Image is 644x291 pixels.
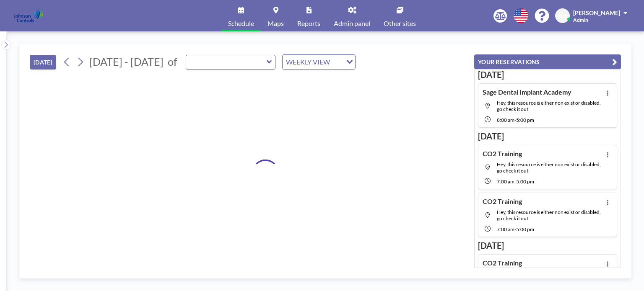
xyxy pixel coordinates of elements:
span: Hey, this resource is either non exist or disabled, go check it out [497,161,601,174]
span: Other sites [384,20,416,27]
span: Hey, this resource is either non exist or disabled, go check it out [497,209,601,221]
span: XH [558,12,567,20]
span: Maps [267,20,284,27]
h4: CO2 Training [483,259,522,267]
span: 5:00 PM [516,226,534,232]
span: WEEKLY VIEW [284,57,332,67]
span: [DATE] - [DATE] [89,55,164,68]
span: Schedule [228,20,254,27]
span: [PERSON_NAME] [573,9,620,16]
img: organization-logo [13,8,43,24]
span: Hey, this resource is either non exist or disabled, go check it out [497,100,601,112]
span: 7:00 AM [497,178,514,185]
span: - [514,117,516,123]
h4: CO2 Training [483,197,522,206]
span: - [514,226,516,232]
h4: CO2 Training [483,149,522,158]
span: - [514,178,516,185]
span: 8:00 AM [497,117,514,123]
span: of [168,55,177,68]
span: 5:00 PM [516,178,534,185]
span: Admin panel [334,20,370,27]
input: Search for option [332,57,341,67]
h3: [DATE] [478,70,617,80]
span: 7:00 AM [497,226,514,232]
h3: [DATE] [478,131,617,142]
span: 5:00 PM [516,117,534,123]
span: Admin [573,17,588,23]
h3: [DATE] [478,240,617,251]
button: YOUR RESERVATIONS [474,54,621,69]
h4: Sage Dental Implant Academy [483,88,571,96]
div: Search for option [283,55,355,69]
span: Reports [297,20,320,27]
button: [DATE] [30,55,56,70]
